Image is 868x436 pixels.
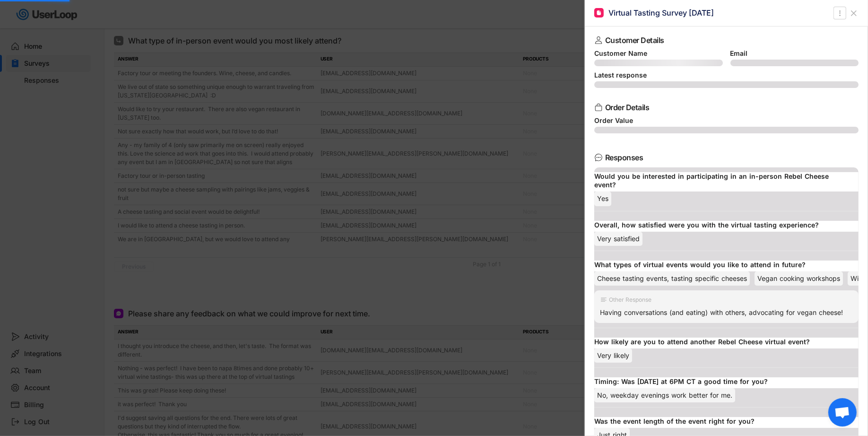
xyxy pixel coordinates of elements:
[594,50,723,57] div: Customer Name
[609,297,651,303] div: Other Response
[594,349,632,363] div: Very likely
[594,192,611,206] div: Yes
[605,104,843,111] div: Order Details
[594,388,735,402] div: No, weekday evenings work better for me.
[839,8,841,18] text: 
[605,36,843,44] div: Customer Details
[828,398,857,427] div: Open chat
[594,338,851,346] div: How likely are you to attend another Rebel Cheese virtual event?
[755,271,843,286] div: Vegan cooking workshops
[608,8,714,18] div: Virtual Tasting Survey [DATE]
[594,72,859,78] div: Latest response
[594,232,642,246] div: Very satisfied
[594,221,851,229] div: Overall, how satisfied were you with the virtual tasting experience?
[835,8,845,19] button: 
[594,117,859,124] div: Order Value
[600,308,853,317] div: Having conversations (and eating) with others, advocating for vegan cheese!
[605,154,843,161] div: Responses
[594,377,851,386] div: Timing: Was [DATE] at 6PM CT a good time for you?
[594,172,851,189] div: Would you be interested in participating in an in-person Rebel Cheese event?
[594,261,851,269] div: What types of virtual events would you like to attend in future?
[594,271,750,286] div: Cheese tasting events, tasting specific cheeses
[730,50,859,57] div: Email
[594,417,851,426] div: Was the event length of the event right for you?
